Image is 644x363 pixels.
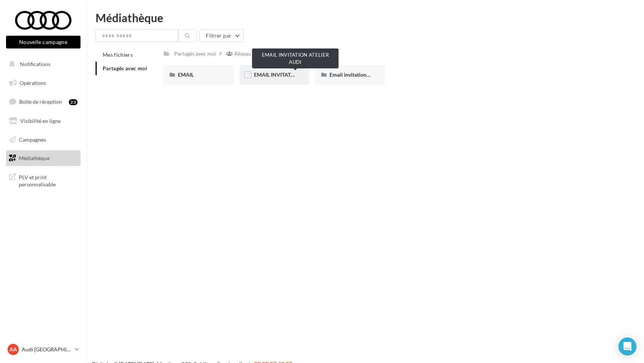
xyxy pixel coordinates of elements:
a: Campagnes [5,132,82,148]
a: Médiathèque [5,150,82,166]
span: AA [9,346,17,353]
div: Open Intercom Messenger [618,337,636,355]
div: Partagés avec moi [174,50,216,57]
span: Campagnes [19,136,46,142]
div: EMAIL INVITATION ATELIER AUDI [252,48,339,68]
span: Mes fichiers [103,51,133,58]
a: PLV et print personnalisable [5,169,82,191]
span: Médiathèque [19,155,50,161]
a: Visibilité en ligne [5,113,82,129]
span: Opérations [20,80,46,86]
button: Nouvelle campagne [6,36,80,48]
button: Filtrer par [199,29,244,42]
button: Notifications [5,56,79,72]
span: Partagés avec moi [103,65,147,71]
a: Opérations [5,75,82,91]
div: Réseau VGF AUDI [234,50,277,57]
span: PLV et print personnalisable [19,172,77,188]
a: Boîte de réception23 [5,94,82,110]
div: 23 [69,99,77,105]
span: EMAIL INVITATION ATELIER AUDI [254,71,336,78]
span: EMAIL [178,71,194,78]
span: Email invitation Grand Prix Audi [330,71,406,78]
div: Médiathèque [96,12,635,23]
span: Visibilité en ligne [20,118,61,124]
p: Audi [GEOGRAPHIC_DATA] [22,346,72,353]
span: Notifications [20,61,50,67]
span: Boîte de réception [19,98,62,105]
a: AA Audi [GEOGRAPHIC_DATA] [6,342,80,357]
